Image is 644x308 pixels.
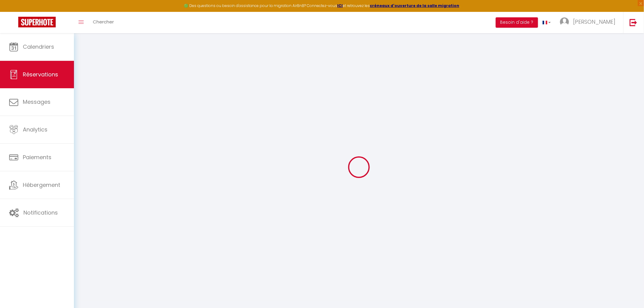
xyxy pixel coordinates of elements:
span: Calendriers [23,43,54,51]
span: Réservations [23,71,58,78]
span: Chercher [93,19,114,25]
img: ... [560,17,569,26]
img: logout [630,19,637,26]
button: Ouvrir le widget de chat LiveChat [5,2,23,21]
button: Besoin d'aide ? [496,17,538,28]
a: ... [PERSON_NAME] [555,12,623,33]
a: créneaux d'ouverture de la salle migration [370,3,460,8]
span: Paiements [23,153,51,161]
span: Messages [23,98,51,106]
iframe: Chat [618,281,639,303]
span: Notifications [23,209,58,216]
a: ICI [338,3,343,8]
span: [PERSON_NAME] [573,18,616,26]
span: Analytics [23,126,47,133]
span: Hébergement [23,181,60,189]
a: Chercher [88,12,118,33]
img: Super Booking [18,17,56,27]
